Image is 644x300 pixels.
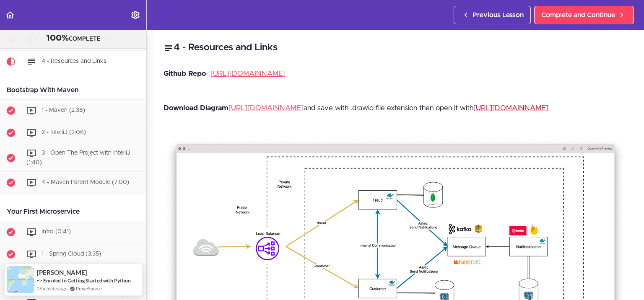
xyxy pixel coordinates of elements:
h2: 4 - Resources and Links [164,41,627,55]
p: - [164,67,627,80]
strong: Download Diagram [164,104,229,111]
p: and save with .drawio file extension then open it with [164,102,627,114]
span: -> [37,277,42,284]
span: [PERSON_NAME] [37,269,87,276]
a: [URL][DOMAIN_NAME] [210,70,286,77]
span: Complete and Continue [541,10,615,20]
span: 2 - IntelliJ (2:06) [42,129,86,135]
a: Previous Lesson [454,6,531,24]
a: Complete and Continue [534,6,634,24]
span: Intro (0:41) [42,229,71,235]
svg: Back to course curriculum [5,10,15,20]
a: [URL][DOMAIN_NAME] [473,104,548,111]
span: 4 - Resources and Links [42,58,106,64]
a: Enroled to Getting Started with Python [43,277,131,284]
img: provesource social proof notification image [7,266,34,293]
span: 3 - Open The Project with IntelliJ (1:40) [26,150,130,166]
span: 1 - Spring Cloud (3:35) [42,251,101,257]
span: 1 - Maven (2:38) [42,107,85,113]
a: [URL][DOMAIN_NAME] [229,104,304,111]
span: 25 minutes ago [37,285,68,292]
span: 100% [46,34,69,42]
span: Previous Lesson [473,10,524,20]
svg: Settings Menu [130,10,140,20]
strong: Github Repo [164,70,206,77]
span: 4 - Maven Parent Module (7:00) [42,180,129,186]
div: COMPLETE [10,33,136,44]
a: ProveSource [76,285,102,292]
